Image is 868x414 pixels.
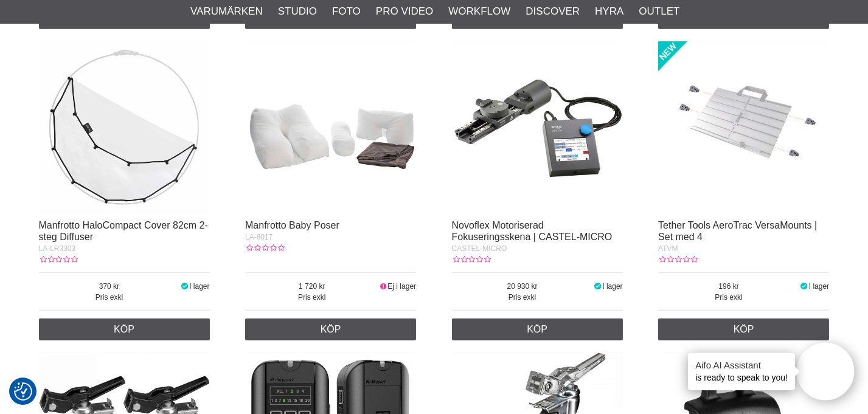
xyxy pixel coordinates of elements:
span: LA-8017 [245,233,273,241]
a: Köp [452,319,623,340]
a: Outlet [639,4,679,19]
button: Samtyckesinställningar [14,381,32,402]
a: Workflow [448,4,510,19]
span: Pris exkl [658,292,799,303]
span: 1 720 [245,281,379,292]
span: 196 [658,281,799,292]
a: Novoflex Motoriserad Fokuseringsskena | CASTEL-MICRO [452,220,613,242]
a: Hyra [595,4,623,19]
a: Pro Video [376,4,433,19]
span: I lager [809,282,829,291]
span: CASTEL-MICRO [452,244,507,253]
div: Kundbetyg: 0 [245,243,284,254]
span: Pris exkl [245,292,379,303]
a: Studio [278,4,317,19]
img: Revisit consent button [14,382,32,401]
span: I lager [602,282,622,291]
a: Köp [39,319,210,340]
a: Manfrotto HaloCompact Cover 82cm 2-steg Diffuser [39,220,208,242]
div: is ready to speak to you! [688,353,795,390]
a: Varumärken [190,4,263,19]
img: Manfrotto HaloCompact Cover 82cm 2-steg Diffuser [39,41,210,212]
span: 370 [39,281,180,292]
img: Novoflex Motoriserad Fokuseringsskena | CASTEL-MICRO [452,41,623,212]
i: I lager [799,282,809,291]
a: Manfrotto Baby Poser [245,220,339,230]
span: I lager [189,282,209,291]
i: I lager [179,282,189,291]
div: Kundbetyg: 0 [39,254,78,265]
a: Köp [658,319,829,340]
i: Ej i lager [379,282,388,291]
div: Kundbetyg: 0 [658,254,697,265]
span: Pris exkl [452,292,593,303]
a: Tether Tools AeroTrac VersaMounts | Set med 4 [658,220,817,242]
span: 20 930 [452,281,593,292]
span: ATVM [658,244,678,253]
a: Köp [245,319,416,340]
span: LA-LR3303 [39,244,76,253]
a: Discover [526,4,580,19]
a: Foto [332,4,361,19]
i: I lager [593,282,603,291]
img: Manfrotto Baby Poser [245,41,416,212]
span: Ej i lager [387,282,416,291]
div: Kundbetyg: 0 [452,254,491,265]
span: Pris exkl [39,292,180,303]
h4: Aifo AI Assistant [695,359,788,371]
img: Tether Tools AeroTrac VersaMounts | Set med 4 [658,41,829,212]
